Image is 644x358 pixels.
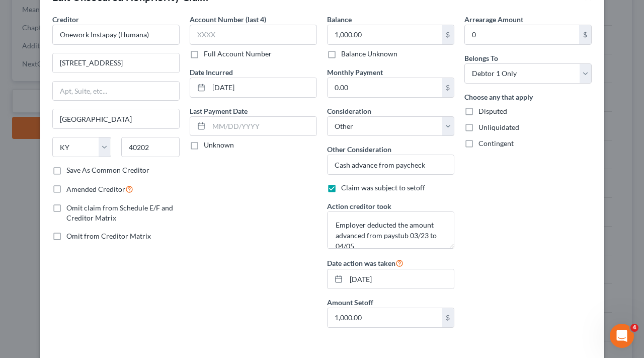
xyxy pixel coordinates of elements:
label: Consideration [327,106,371,116]
label: Date action was taken [327,257,404,269]
input: 0.00 [328,78,442,97]
label: Unknown [204,140,234,150]
span: Unliquidated [478,123,519,131]
span: Disputed [478,107,507,115]
span: Omit from Creditor Matrix [66,232,151,240]
input: MM/DD/YYYY [209,117,316,136]
input: Specify... [328,155,454,174]
label: Action creditor took [327,201,391,211]
input: Enter zip... [121,137,180,157]
input: Enter address... [53,53,179,73]
label: Save As Common Creditor [66,165,149,175]
input: Apt, Suite, etc... [53,82,179,101]
div: $ [442,25,454,44]
input: MM/DD/YYYY [346,269,454,289]
input: XXXX [190,25,317,45]
label: Full Account Number [204,49,272,59]
label: Date Incurred [190,67,233,78]
span: 4 [630,324,638,332]
span: Contingent [478,139,514,148]
label: Balance [327,14,352,25]
input: 0.00 [328,308,442,327]
input: 0.00 [465,25,579,44]
iframe: Intercom live chat [610,324,634,348]
label: Other Consideration [327,144,391,155]
div: $ [442,78,454,97]
div: $ [579,25,591,44]
label: Balance Unknown [341,49,397,59]
span: Belongs To [464,54,498,62]
label: Amount Setoff [327,297,373,308]
label: Last Payment Date [190,106,248,116]
span: Amended Creditor [66,185,125,193]
label: Account Number (last 4) [190,14,266,25]
span: Claim was subject to setoff [341,183,425,192]
label: Monthly Payment [327,67,383,78]
label: Choose any that apply [464,92,533,102]
label: Arrearage Amount [464,14,523,25]
input: Enter city... [53,109,179,128]
span: Omit claim from Schedule E/F and Creditor Matrix [66,203,173,222]
input: 0.00 [328,25,442,44]
input: Search creditor by name... [52,25,180,45]
input: MM/DD/YYYY [209,78,316,97]
span: Creditor [52,15,79,24]
div: $ [442,308,454,327]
